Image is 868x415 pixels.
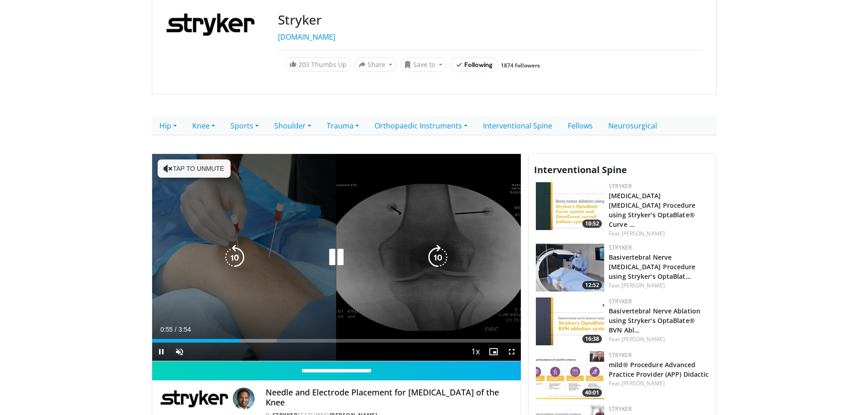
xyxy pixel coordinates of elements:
[582,389,602,397] span: 40:01
[152,154,521,362] video-js: Video Player
[609,379,709,388] div: Feat.
[582,220,602,228] span: 10:52
[484,343,503,361] button: Enable picture-in-picture mode
[609,244,632,251] a: Stryker
[175,326,177,333] span: /
[609,230,709,238] div: Feat.
[609,191,695,229] a: [MEDICAL_DATA] [MEDICAL_DATA] Procedure using Stryker's OptaBlate® Curve …
[621,379,665,387] a: [PERSON_NAME]
[536,244,604,292] img: defb5e87-9a59-4e45-9c94-ca0bb38673d3.150x105_q85_crop-smart_upscale.jpg
[536,182,604,230] a: 10:52
[534,164,627,176] span: Interventional Spine
[536,182,604,230] img: 0f0d9d51-420c-42d6-ac87-8f76a25ca2f4.150x105_q85_crop-smart_upscale.jpg
[560,116,601,135] a: Fellows
[159,388,229,410] img: Stryker
[160,326,173,333] span: 0:55
[170,343,189,361] button: Unmute
[354,57,397,72] button: Share
[278,32,335,42] a: [DOMAIN_NAME]
[621,230,665,237] a: [PERSON_NAME]
[152,339,521,343] div: Progress Bar
[609,360,709,379] a: mild® Procedure Advanced Practice Provider (APP) Didactic
[367,116,475,135] a: Orthopaedic Instruments
[158,159,231,178] button: Tap to unmute
[466,343,484,361] button: Playback Rate
[319,116,367,135] a: Trauma
[266,388,514,407] h4: Needle and Electrode Placement for [MEDICAL_DATA] of the Knee
[179,326,191,333] span: 3:54
[278,12,704,28] h3: Stryker
[609,405,632,413] a: Stryker
[609,253,695,281] a: Basivertebral Nerve [MEDICAL_DATA] Procedure using Stryker's OptaBlat…
[285,57,351,72] a: 203 Thumbs Up
[475,116,560,135] a: Interventional Spine
[298,60,309,69] span: 203
[152,116,185,135] a: Hip
[621,282,665,289] a: [PERSON_NAME]
[601,116,665,135] a: Neurosurgical
[503,343,521,361] button: Fullscreen
[536,297,604,345] img: efc84703-49da-46b6-9c7b-376f5723817c.150x105_q85_crop-smart_upscale.jpg
[536,244,604,292] a: 12:52
[536,297,604,345] a: 16:38
[450,57,499,72] button: Following
[609,335,709,343] div: Feat.
[609,307,700,334] a: Basivertebral Nerve Ablation using Stryker's OptaBlate® BVN Abl…
[621,335,665,343] a: [PERSON_NAME]
[609,282,709,290] div: Feat.
[501,61,540,69] a: 1874 followers
[185,116,223,135] a: Knee
[609,297,632,305] a: Stryker
[152,343,170,361] button: Pause
[609,182,632,190] a: Stryker
[536,351,604,399] img: 4f822da0-6aaa-4e81-8821-7a3c5bb607c6.150x105_q85_crop-smart_upscale.jpg
[582,335,602,343] span: 16:38
[223,116,267,135] a: Sports
[536,351,604,399] a: 40:01
[233,388,255,410] img: Avatar
[267,116,319,135] a: Shoulder
[609,351,632,359] a: Stryker
[400,57,447,72] button: Save to
[582,281,602,289] span: 12:52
